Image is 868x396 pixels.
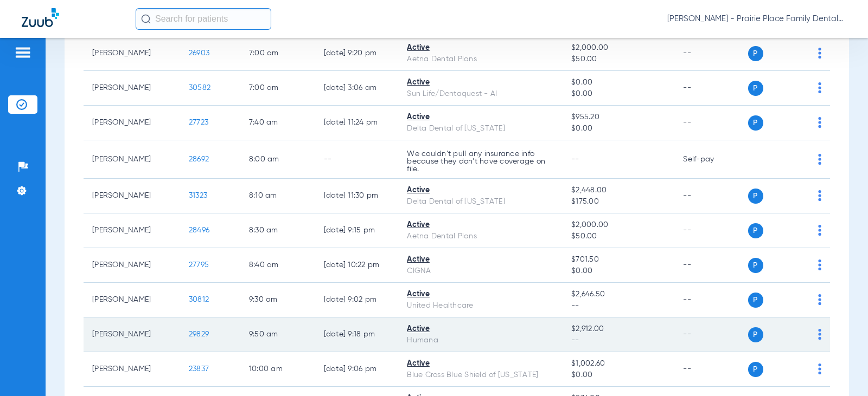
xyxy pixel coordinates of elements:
span: $701.50 [571,254,666,265]
td: [DATE] 3:06 AM [315,71,399,106]
td: 7:40 AM [240,106,315,140]
span: 29829 [189,330,209,338]
td: 7:00 AM [240,36,315,71]
td: [PERSON_NAME] [84,352,180,387]
td: [PERSON_NAME] [84,140,180,179]
img: group-dot-blue.svg [818,225,821,236]
span: P [748,362,763,377]
td: [DATE] 9:20 PM [315,36,399,71]
td: [PERSON_NAME] [84,317,180,352]
span: $50.00 [571,231,666,242]
div: CIGNA [407,265,554,277]
td: Self-pay [674,140,748,179]
div: Active [407,219,554,231]
div: Active [407,42,554,54]
span: 30812 [189,296,209,303]
span: $2,912.00 [571,323,666,335]
div: United Healthcare [407,300,554,311]
img: group-dot-blue.svg [818,154,821,165]
p: We couldn’t pull any insurance info because they don’t have coverage on file. [407,150,554,173]
td: [DATE] 9:18 PM [315,317,399,352]
span: P [748,258,763,273]
span: 27795 [189,261,209,269]
td: -- [674,36,748,71]
td: -- [674,106,748,140]
span: 31323 [189,192,207,199]
td: 8:00 AM [240,140,315,179]
td: [DATE] 9:06 PM [315,352,399,387]
span: $50.00 [571,54,666,65]
span: $0.00 [571,265,666,277]
span: 27723 [189,119,208,126]
img: hamburger-icon [14,46,31,59]
span: P [748,327,763,342]
div: Delta Dental of [US_STATE] [407,196,554,207]
div: Active [407,112,554,123]
input: Search for patients [136,8,271,30]
img: group-dot-blue.svg [818,117,821,128]
span: $0.00 [571,88,666,100]
td: [DATE] 9:02 PM [315,283,399,317]
td: -- [674,213,748,248]
td: [DATE] 11:30 PM [315,179,399,213]
span: [PERSON_NAME] - Prairie Place Family Dental [667,14,846,24]
img: Zuub Logo [22,8,59,27]
div: Active [407,323,554,335]
span: P [748,223,763,238]
span: -- [571,300,666,311]
span: P [748,189,763,204]
div: Humana [407,335,554,346]
span: 28496 [189,226,209,234]
span: P [748,293,763,308]
td: 8:30 AM [240,213,315,248]
td: -- [315,140,399,179]
td: [PERSON_NAME] [84,71,180,106]
div: Aetna Dental Plans [407,231,554,242]
td: -- [674,179,748,213]
div: Active [407,77,554,88]
td: [DATE] 10:22 PM [315,248,399,283]
td: 10:00 AM [240,352,315,387]
img: Search Icon [141,14,151,24]
span: P [748,81,763,96]
img: group-dot-blue.svg [818,190,821,201]
div: Delta Dental of [US_STATE] [407,123,554,134]
span: $2,000.00 [571,219,666,231]
span: -- [571,155,579,163]
td: -- [674,317,748,352]
td: 9:50 AM [240,317,315,352]
span: -- [571,335,666,346]
span: $2,448.00 [571,185,666,196]
img: group-dot-blue.svg [818,48,821,59]
td: -- [674,248,748,283]
td: 8:40 AM [240,248,315,283]
td: -- [674,352,748,387]
td: -- [674,283,748,317]
td: 7:00 AM [240,71,315,106]
span: 26903 [189,49,209,57]
td: [PERSON_NAME] [84,213,180,248]
img: group-dot-blue.svg [818,329,821,340]
div: Blue Cross Blue Shield of [US_STATE] [407,369,554,381]
img: group-dot-blue.svg [818,82,821,93]
td: [PERSON_NAME] [84,106,180,140]
span: $0.00 [571,77,666,88]
td: 8:10 AM [240,179,315,213]
td: [PERSON_NAME] [84,36,180,71]
td: [PERSON_NAME] [84,248,180,283]
div: Active [407,185,554,196]
span: 23837 [189,365,209,373]
img: group-dot-blue.svg [818,259,821,270]
div: Active [407,358,554,369]
span: $175.00 [571,196,666,207]
td: [DATE] 11:24 PM [315,106,399,140]
span: 30582 [189,84,210,92]
span: $2,646.50 [571,289,666,300]
span: $0.00 [571,369,666,381]
div: Active [407,289,554,300]
div: Sun Life/Dentaquest - AI [407,88,554,100]
span: $1,002.60 [571,358,666,369]
td: -- [674,71,748,106]
td: 9:30 AM [240,283,315,317]
td: [PERSON_NAME] [84,283,180,317]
